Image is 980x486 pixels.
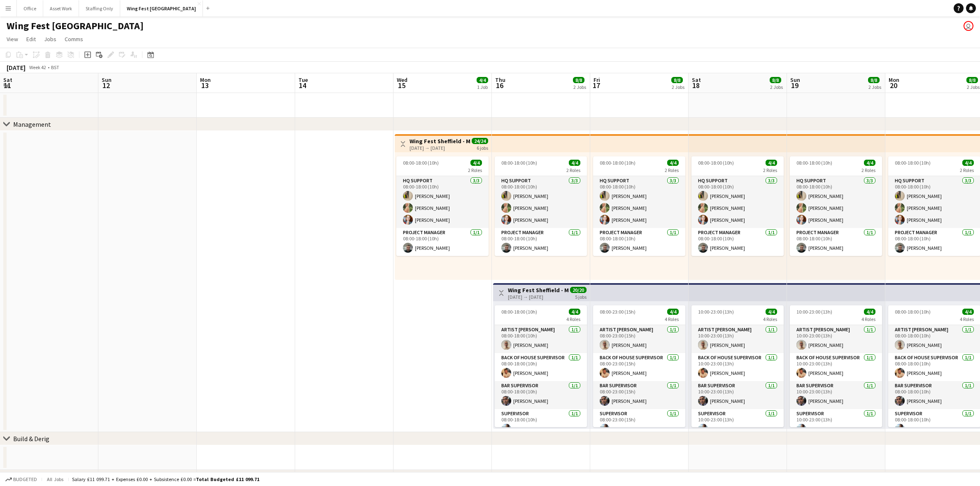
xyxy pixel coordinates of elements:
span: 24/24 [472,138,488,144]
span: Week 42 [27,64,48,70]
span: 4 Roles [960,316,974,322]
h3: Wing Fest Sheffield - Management Team [410,137,471,145]
span: View [7,35,18,43]
a: Jobs [41,34,60,44]
span: 13 [199,81,211,90]
app-job-card: 08:00-18:00 (10h)4/42 RolesHQ Support3/308:00-18:00 (10h)[PERSON_NAME][PERSON_NAME][PERSON_NAME]P... [691,156,784,256]
app-card-role: Project Manager1/108:00-18:00 (10h)[PERSON_NAME] [593,228,685,256]
h1: Wing Fest [GEOGRAPHIC_DATA] [7,20,144,32]
app-job-card: 10:00-23:00 (13h)4/44 RolesArtist [PERSON_NAME]1/110:00-23:00 (13h)[PERSON_NAME]Back of House Sup... [691,305,784,427]
app-card-role: Supervisor1/110:00-23:00 (13h)[PERSON_NAME] [790,409,882,437]
app-card-role: Back of House Supervisor1/108:00-23:00 (15h)[PERSON_NAME] [593,353,685,381]
span: Mon [889,76,899,84]
span: Sat [692,76,701,84]
span: 4/4 [569,160,580,166]
span: 2 Roles [763,167,777,173]
div: Management [13,120,51,128]
h3: Wing Fest Sheffield - Management Team [508,286,569,294]
span: Fri [594,76,600,84]
span: 2 Roles [665,167,679,173]
app-card-role: Project Manager1/108:00-18:00 (10h)[PERSON_NAME] [495,228,587,256]
app-card-role: Supervisor1/110:00-23:00 (13h)[PERSON_NAME] [691,409,784,437]
span: 2 Roles [861,167,875,173]
span: Mon [200,76,211,84]
span: 4 Roles [566,316,580,322]
span: 08:00-18:00 (10h) [796,160,832,166]
span: 4/4 [477,77,488,83]
span: 20/20 [570,287,587,293]
app-card-role: HQ Support3/308:00-18:00 (10h)[PERSON_NAME][PERSON_NAME][PERSON_NAME] [691,176,784,228]
span: Comms [65,35,83,43]
span: 4/4 [569,309,580,315]
span: 8/8 [671,77,683,83]
div: 2 Jobs [967,84,980,90]
button: Office [17,0,43,16]
app-card-role: Artist [PERSON_NAME]1/110:00-23:00 (13h)[PERSON_NAME] [790,325,882,353]
span: 4 Roles [763,316,777,322]
span: 4/4 [470,160,482,166]
button: Budgeted [4,475,38,484]
app-job-card: 08:00-23:00 (15h)4/44 RolesArtist [PERSON_NAME]1/108:00-23:00 (15h)[PERSON_NAME]Back of House Sup... [593,305,685,427]
span: Sun [102,76,112,84]
a: View [3,34,21,44]
app-card-role: Artist [PERSON_NAME]1/108:00-23:00 (15h)[PERSON_NAME] [593,325,685,353]
span: Total Budgeted £11 099.71 [196,476,259,482]
div: 6 jobs [477,144,488,151]
span: 15 [396,81,407,90]
div: 08:00-18:00 (10h)4/42 RolesHQ Support3/308:00-18:00 (10h)[PERSON_NAME][PERSON_NAME][PERSON_NAME]P... [495,156,587,256]
app-card-role: Bar Supervisor1/108:00-23:00 (15h)[PERSON_NAME] [593,381,685,409]
div: 1 Job [477,84,488,90]
span: All jobs [45,476,65,482]
app-card-role: Back of House Supervisor1/110:00-23:00 (13h)[PERSON_NAME] [691,353,784,381]
app-card-role: Bar Supervisor1/110:00-23:00 (13h)[PERSON_NAME] [691,381,784,409]
span: 4/4 [667,160,679,166]
span: 11 [2,81,12,90]
app-job-card: 08:00-18:00 (10h)4/42 RolesHQ Support3/308:00-18:00 (10h)[PERSON_NAME][PERSON_NAME][PERSON_NAME]P... [396,156,489,256]
app-card-role: Bar Supervisor1/108:00-18:00 (10h)[PERSON_NAME] [495,381,587,409]
span: 4/4 [766,160,777,166]
span: 4 Roles [861,316,875,322]
span: 4 Roles [665,316,679,322]
app-card-role: Project Manager1/108:00-18:00 (10h)[PERSON_NAME] [396,228,489,256]
span: Thu [495,76,505,84]
span: 2 Roles [468,167,482,173]
app-job-card: 10:00-23:00 (13h)4/44 RolesArtist [PERSON_NAME]1/110:00-23:00 (13h)[PERSON_NAME]Back of House Sup... [790,305,882,427]
span: Edit [26,35,36,43]
a: Comms [61,34,86,44]
span: 4/4 [864,160,875,166]
span: 08:00-23:00 (15h) [600,309,635,315]
app-user-avatar: Gorilla Staffing [964,21,973,31]
span: Jobs [44,35,56,43]
span: 4/4 [864,309,875,315]
div: 2 Jobs [770,84,783,90]
span: 08:00-18:00 (10h) [698,160,734,166]
app-card-role: Bar Supervisor1/110:00-23:00 (13h)[PERSON_NAME] [790,381,882,409]
span: 08:00-18:00 (10h) [895,309,931,315]
app-card-role: HQ Support3/308:00-18:00 (10h)[PERSON_NAME][PERSON_NAME][PERSON_NAME] [396,176,489,228]
span: 16 [494,81,505,90]
app-job-card: 08:00-18:00 (10h)4/42 RolesHQ Support3/308:00-18:00 (10h)[PERSON_NAME][PERSON_NAME][PERSON_NAME]P... [593,156,685,256]
app-card-role: HQ Support3/308:00-18:00 (10h)[PERSON_NAME][PERSON_NAME][PERSON_NAME] [495,176,587,228]
div: BST [51,64,59,70]
span: 4/4 [962,309,974,315]
span: Wed [397,76,407,84]
app-card-role: Project Manager1/108:00-18:00 (10h)[PERSON_NAME] [790,228,882,256]
app-job-card: 08:00-18:00 (10h)4/44 RolesArtist [PERSON_NAME]1/108:00-18:00 (10h)[PERSON_NAME]Back of House Sup... [495,305,587,427]
span: 17 [592,81,600,90]
app-card-role: Artist [PERSON_NAME]1/110:00-23:00 (13h)[PERSON_NAME] [691,325,784,353]
span: 4/4 [766,309,777,315]
div: Build & Derig [13,435,49,443]
span: 4/4 [962,160,974,166]
span: 18 [691,81,701,90]
span: 8/8 [966,77,978,83]
span: 08:00-18:00 (10h) [403,160,439,166]
span: 8/8 [868,77,880,83]
div: [DATE] → [DATE] [410,145,471,151]
a: Edit [23,34,39,44]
